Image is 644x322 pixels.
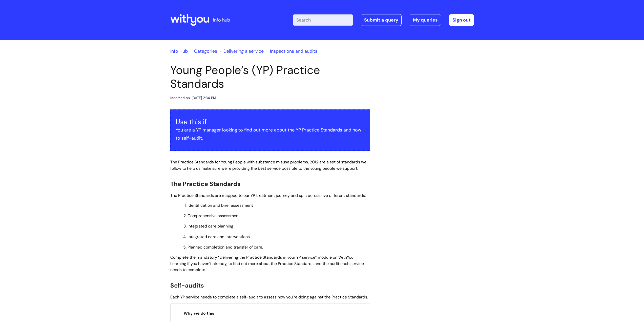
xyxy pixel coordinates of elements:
[188,244,263,250] span: Planned completion and transfer of care.
[170,281,204,289] span: Self-audits
[361,14,402,26] a: Submit a query
[194,48,217,54] a: Categories
[188,203,253,208] span: Identification and brief assessment
[170,48,188,54] a: Info Hub
[188,213,240,218] span: Comprehensive assessment
[265,47,317,55] li: Inspections and audits
[170,294,368,300] span: Each YP service needs to complete a self-audit to assess how you’re doing against the Practice St...
[188,234,250,239] span: Integrated care and interventions
[223,48,264,54] a: Delivering a service
[170,180,241,188] span: The Practice Standards
[293,14,474,26] div: | -
[188,223,233,229] span: Integrated care planning
[170,255,364,273] span: Complete the mandatory “Delivering the Practice Standards in your YP service” module on WithYou L...
[270,48,317,54] a: Inspections and audits
[218,47,264,55] li: Delivering a service
[176,126,365,142] p: You are a YP manager looking to find out more about the YP Practice Standards and how to self-audit.
[176,118,365,126] h3: Use this if
[170,193,366,198] span: The Practice Standards are mapped to our YP treatment journey and split across five different sta...
[184,311,214,316] span: Why we do this
[213,16,230,24] p: info hub
[170,63,370,91] h1: Young People’s (YP) Practice Standards
[410,14,441,26] a: My queries
[293,14,353,26] input: Search
[170,95,216,101] div: Modified on: [DATE] 2:34 PM
[170,159,366,171] span: The Practice Standards for Young People with substance misuse problems, 2012 are a set of standar...
[189,47,217,55] li: Solution home
[449,14,474,26] a: Sign out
